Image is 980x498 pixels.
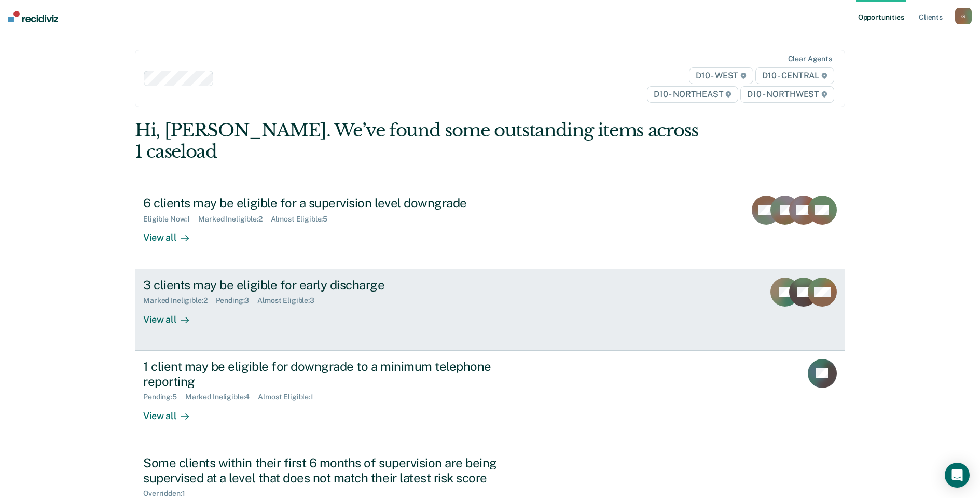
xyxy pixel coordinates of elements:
div: Eligible Now : 1 [143,215,198,224]
div: Pending : 5 [143,393,185,402]
div: Marked Ineligible : 2 [143,296,215,305]
div: Overridden : 1 [143,489,193,498]
div: Marked Ineligible : 2 [198,215,270,224]
a: 1 client may be eligible for downgrade to a minimum telephone reportingPending:5Marked Ineligible... [135,351,845,447]
div: Open Intercom Messenger [945,463,970,488]
div: Marked Ineligible : 4 [185,393,258,402]
img: Recidiviz [8,11,58,22]
span: D10 - NORTHEAST [647,86,738,103]
div: Some clients within their first 6 months of supervision are being supervised at a level that does... [143,455,507,486]
span: D10 - CENTRAL [755,67,834,84]
div: 3 clients may be eligible for early discharge [143,278,507,293]
a: 3 clients may be eligible for early dischargeMarked Ineligible:2Pending:3Almost Eligible:3View all [135,269,845,351]
button: G [955,8,972,24]
div: 6 clients may be eligible for a supervision level downgrade [143,196,507,211]
div: Hi, [PERSON_NAME]. We’ve found some outstanding items across 1 caseload [135,120,703,162]
a: 6 clients may be eligible for a supervision level downgradeEligible Now:1Marked Ineligible:2Almos... [135,187,845,269]
div: View all [143,305,201,325]
div: 1 client may be eligible for downgrade to a minimum telephone reporting [143,359,507,389]
div: Clear agents [788,54,832,63]
span: D10 - WEST [689,67,753,84]
span: D10 - NORTHWEST [740,86,834,103]
div: Almost Eligible : 5 [271,215,336,224]
div: Pending : 3 [216,296,258,305]
div: View all [143,224,201,244]
div: Almost Eligible : 1 [258,393,322,402]
div: View all [143,402,201,422]
div: Almost Eligible : 3 [257,296,323,305]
